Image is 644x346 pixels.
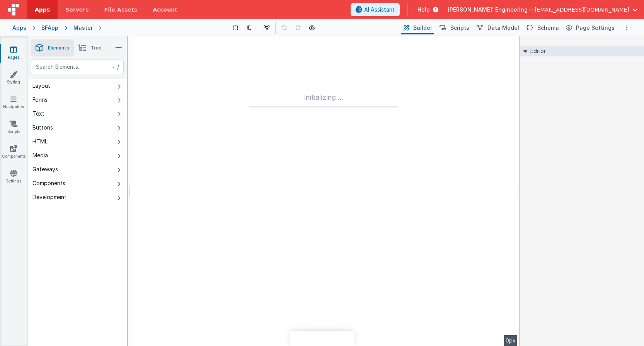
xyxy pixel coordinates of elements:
[351,3,400,16] button: AI Assistant
[413,24,432,32] span: Builder
[527,46,546,56] h2: Editor
[31,60,124,74] input: Search Elements...
[32,165,58,173] div: Gateways
[28,148,127,162] button: Media
[537,24,559,32] span: Schema
[535,6,629,14] span: [EMAIL_ADDRESS][DOMAIN_NAME]
[130,36,517,346] div: -->
[524,21,561,34] button: Schema
[504,335,517,346] div: 0px
[364,6,395,14] span: AI Assistant
[32,179,65,187] div: Components
[28,162,127,176] button: Gateways
[448,6,535,14] span: [PERSON_NAME]' Engineering —
[487,24,519,32] span: Data Model
[28,79,127,93] button: Layout
[32,193,66,201] div: Development
[28,93,127,107] button: Forms
[12,24,26,32] div: Apps
[28,190,127,204] button: Development
[417,6,430,14] span: Help
[28,107,127,121] button: Text
[48,45,69,51] span: Elements
[104,6,138,14] span: File Assets
[401,21,434,34] button: Builder
[32,96,48,104] div: Forms
[91,45,101,51] span: Tree
[65,6,89,14] span: Servers
[622,23,632,32] button: Options
[32,110,44,118] div: Text
[35,6,50,14] span: Apps
[249,92,398,107] div: Initializing ...
[28,135,127,148] button: HTML
[28,176,127,190] button: Components
[448,6,638,14] button: [PERSON_NAME]' Engineering — [EMAIL_ADDRESS][DOMAIN_NAME]
[32,138,48,145] div: HTML
[32,152,48,159] div: Media
[32,82,50,90] div: Layout
[576,24,615,32] span: Page Settings
[474,21,521,34] button: Data Model
[73,24,93,32] div: Master
[32,124,53,131] div: Buttons
[111,60,119,74] span: + /
[437,21,471,34] button: Scripts
[41,24,58,32] div: BFApp
[450,24,469,32] span: Scripts
[564,21,616,34] button: Page Settings
[28,121,127,135] button: Buttons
